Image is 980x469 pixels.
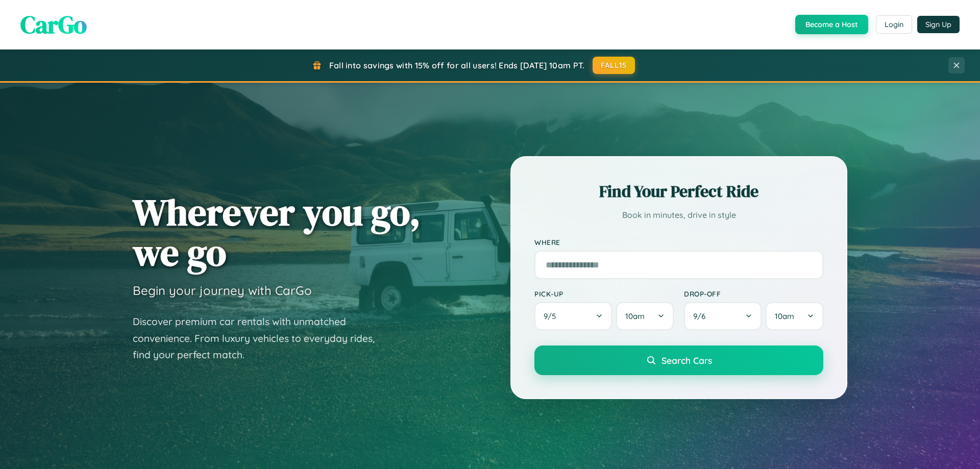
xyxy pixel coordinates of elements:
[133,313,388,363] p: Discover premium car rentals with unmatched convenience. From luxury vehicles to everyday rides, ...
[329,60,585,70] span: Fall into savings with 15% off for all users! Ends [DATE] 10am PT.
[534,208,823,223] p: Book in minutes, drive in style
[616,302,674,330] button: 10am
[766,302,823,330] button: 10am
[684,302,762,330] button: 9/6
[593,57,635,74] button: FALL15
[534,289,674,298] label: Pick-up
[693,311,710,321] span: 9 / 6
[795,15,868,34] button: Become a Host
[534,302,612,330] button: 9/5
[775,311,794,321] span: 10am
[133,192,421,273] h1: Wherever you go, we go
[544,311,561,321] span: 9 / 5
[20,8,87,41] span: CarGo
[625,311,645,321] span: 10am
[534,345,823,375] button: Search Cars
[684,289,823,298] label: Drop-off
[534,238,823,246] label: Where
[917,16,960,33] button: Sign Up
[876,15,912,34] button: Login
[661,355,712,366] span: Search Cars
[133,283,312,298] h3: Begin your journey with CarGo
[534,180,823,203] h2: Find Your Perfect Ride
